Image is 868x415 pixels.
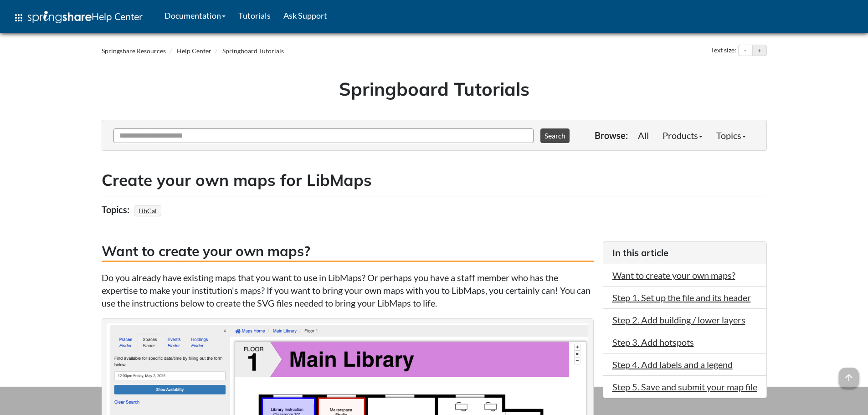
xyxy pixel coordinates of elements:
span: Help Center [92,10,143,22]
a: Help Center [177,47,211,55]
a: Products [656,126,709,144]
button: Increase text size [753,45,766,56]
a: Step 5. Save and submit your map file [612,381,757,392]
div: Text size: [709,45,738,56]
img: Springshare [28,11,92,23]
span: arrow_upward [839,368,859,388]
div: This site uses cookies as well as records your IP address for usage statistics. [92,394,776,408]
h3: Want to create your own maps? [102,241,594,262]
a: Ask Support [277,4,334,27]
p: Browse: [595,129,628,142]
a: Step 3. Add hotspots [612,337,694,348]
h2: Create your own maps for LibMaps [102,169,767,191]
button: Decrease text size [739,45,752,56]
a: Step 4. Add labels and a legend [612,359,733,370]
a: arrow_upward [839,369,859,379]
a: LibCal [137,204,158,217]
a: Springboard Tutorials [222,47,284,55]
p: Do you already have existing maps that you want to use in LibMaps? Or perhaps you have a staff me... [102,271,594,309]
a: Want to create your own maps? [612,270,735,281]
a: Documentation [158,4,232,27]
a: All [631,126,656,144]
h3: In this article [612,246,757,259]
button: Search [540,128,570,143]
h1: Springboard Tutorials [108,76,760,102]
a: Step 1. Set up the file and its header [612,292,751,303]
div: Topics: [102,201,132,218]
a: Step 2. Add building / lower layers [612,314,745,325]
a: apps Help Center [7,4,149,31]
a: Topics [709,126,753,144]
a: Tutorials [232,4,277,27]
span: apps [13,12,24,23]
a: Springshare Resources [102,47,166,55]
